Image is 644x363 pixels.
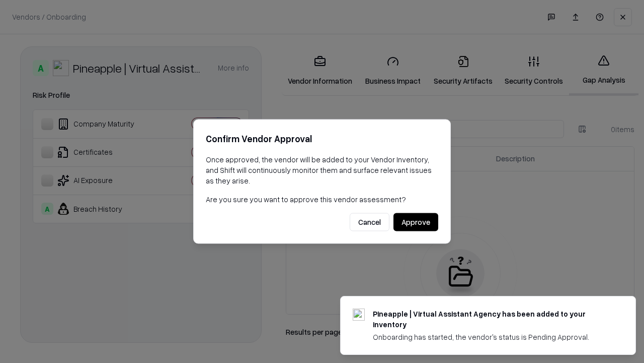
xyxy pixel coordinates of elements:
[353,309,365,321] img: trypineapple.com
[206,154,438,186] p: Once approved, the vendor will be added to your Vendor Inventory, and Shift will continuously mon...
[373,309,611,330] div: Pineapple | Virtual Assistant Agency has been added to your inventory
[393,213,438,231] button: Approve
[373,332,611,342] div: Onboarding has started, the vendor's status is Pending Approval.
[206,194,438,205] p: Are you sure you want to approve this vendor assessment?
[206,132,438,146] h2: Confirm Vendor Approval
[350,213,389,231] button: Cancel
